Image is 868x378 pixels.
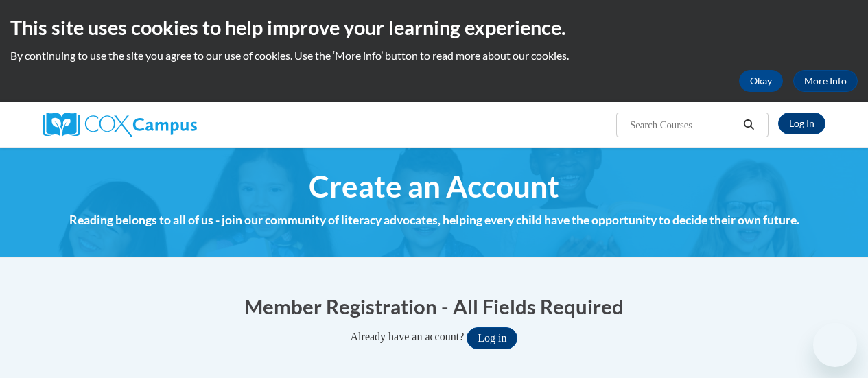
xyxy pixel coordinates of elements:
img: Cox Campus [43,113,197,137]
h1: Member Registration - All Fields Required [43,292,825,320]
button: Log in [467,327,517,349]
span: Create an Account [309,168,559,204]
button: Search [738,117,759,133]
span: Already have an account? [351,331,465,342]
a: Log In [778,113,825,134]
input: Search Courses [629,117,738,133]
h4: Reading belongs to all of us - join our community of literacy advocates, helping every child have... [43,211,825,229]
button: Okay [739,70,783,92]
iframe: Button to launch messaging window [813,323,857,367]
h2: This site uses cookies to help improve your learning experience. [10,14,858,41]
p: By continuing to use the site you agree to our use of cookies. Use the ‘More info’ button to read... [10,48,858,63]
a: More Info [793,70,858,92]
